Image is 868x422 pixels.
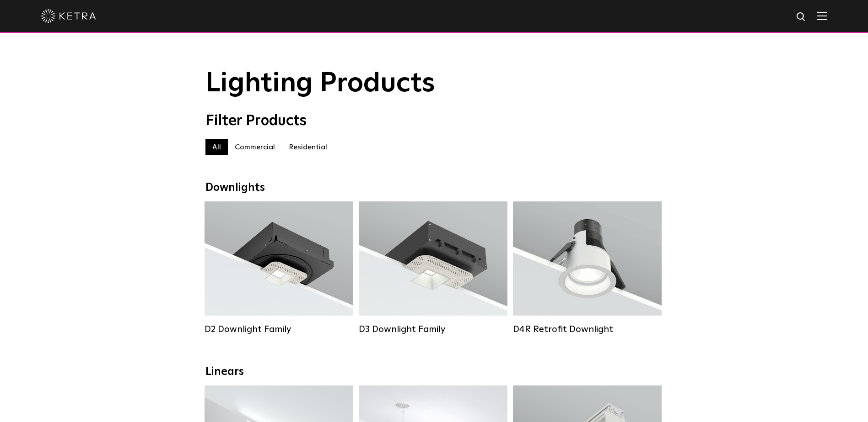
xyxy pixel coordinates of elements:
img: Hamburger%20Nav.svg [817,11,827,20]
label: Commercial [228,139,282,155]
img: ketra-logo-2019-white [41,9,96,23]
div: Linears [205,365,663,379]
label: All [205,139,228,155]
a: D2 Downlight Family Lumen Output:1200Colors:White / Black / Gloss Black / Silver / Bronze / Silve... [205,201,353,335]
div: D4R Retrofit Downlight [513,324,662,335]
a: D3 Downlight Family Lumen Output:700 / 900 / 1100Colors:White / Black / Silver / Bronze / Paintab... [359,201,507,335]
div: Downlights [205,181,663,195]
div: D2 Downlight Family [205,324,353,335]
div: D3 Downlight Family [359,324,507,335]
img: search icon [796,11,807,23]
a: D4R Retrofit Downlight Lumen Output:800Colors:White / BlackBeam Angles:15° / 25° / 40° / 60°Watta... [513,201,662,335]
div: Filter Products [205,112,663,130]
span: Lighting Products [205,70,435,97]
label: Residential [282,139,334,155]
